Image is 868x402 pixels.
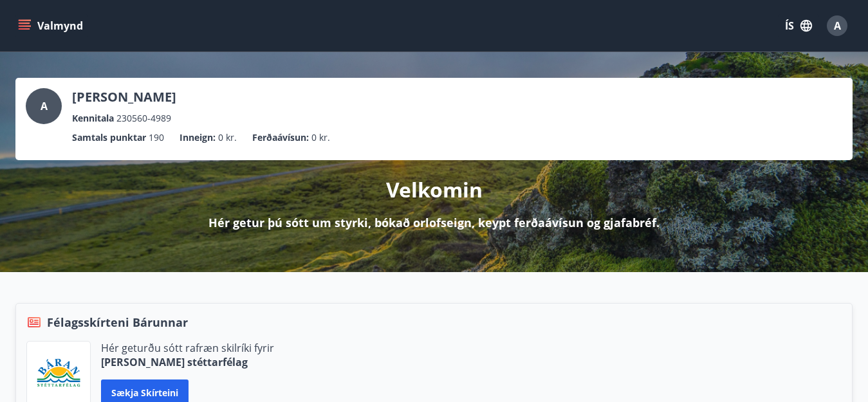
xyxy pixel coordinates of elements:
[218,131,237,145] span: 0 kr.
[72,111,114,125] p: Kennitala
[15,14,88,37] button: menu
[72,88,176,106] p: [PERSON_NAME]
[311,131,330,145] span: 0 kr.
[101,355,274,369] p: [PERSON_NAME] stéttarfélag
[72,131,146,145] p: Samtals punktar
[116,111,171,125] span: 230560-4989
[778,14,819,37] button: ÍS
[386,176,483,204] p: Velkomin
[47,314,188,331] span: Félagsskírteni Bárunnar
[252,131,309,145] p: Ferðaávísun :
[834,19,841,33] span: A
[101,341,274,355] p: Hér geturðu sótt rafræn skilríki fyrir
[41,99,48,113] span: A
[149,131,164,145] span: 190
[208,214,660,231] p: Hér getur þú sótt um styrki, bókað orlofseign, keypt ferðaávísun og gjafabréf.
[37,358,80,388] img: Bz2lGXKH3FXEIQKvoQ8VL0Fr0uCiWgfgA3I6fSs8.png
[180,131,216,145] p: Inneign :
[822,10,853,41] button: A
